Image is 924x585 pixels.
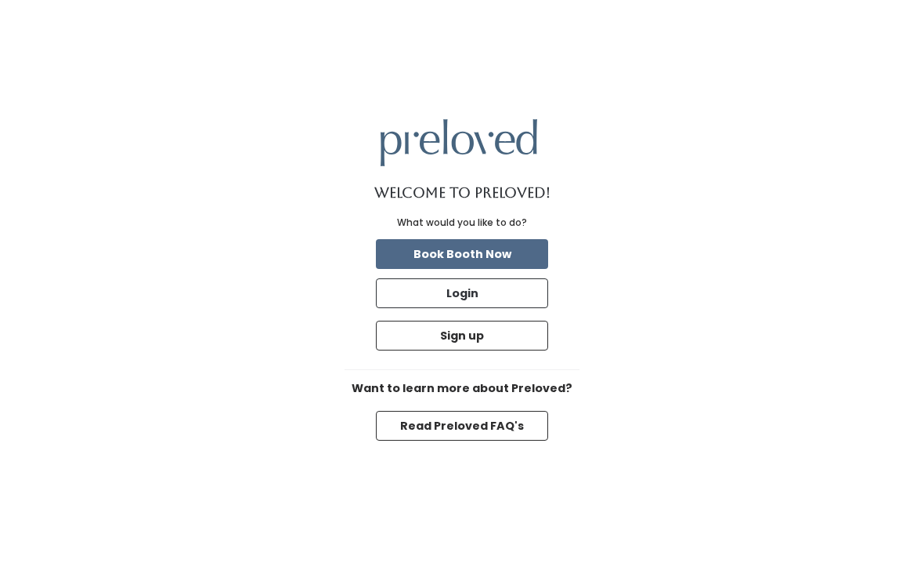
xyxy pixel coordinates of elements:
button: Book Booth Now [376,239,548,269]
button: Read Preloved FAQ's [376,411,548,441]
img: preloved logo [381,119,537,165]
button: Login [376,278,548,308]
button: Sign up [376,321,548,351]
div: What would you like to do? [397,216,527,230]
a: Sign up [373,318,551,354]
a: Login [373,275,551,311]
h1: Welcome to Preloved! [374,185,550,201]
h6: Want to learn more about Preloved? [345,383,579,395]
